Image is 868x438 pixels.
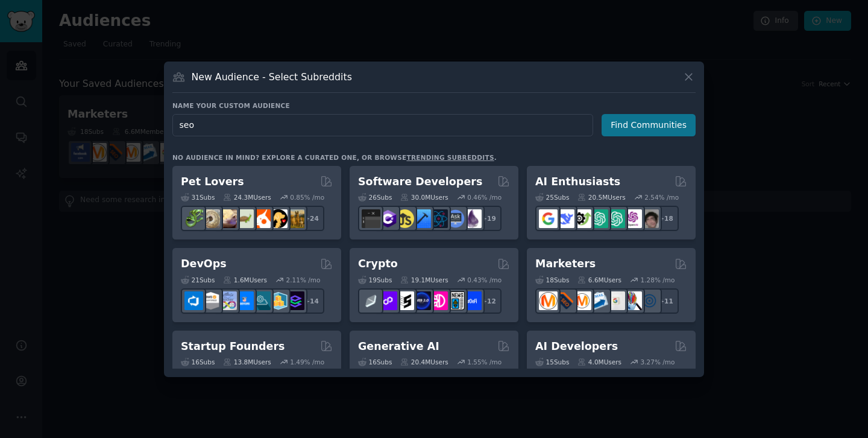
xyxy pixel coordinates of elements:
[358,256,398,271] h2: Crypto
[476,206,502,231] div: + 19
[358,339,439,354] h2: Generative AI
[235,291,254,310] img: DevOpsLinks
[181,174,244,189] h2: Pet Lovers
[573,209,591,228] img: AItoolsCatalog
[290,193,324,202] div: 0.85 % /mo
[535,358,569,366] div: 15 Sub s
[286,276,321,284] div: 2.11 % /mo
[286,291,304,310] img: PlatformEngineers
[379,209,397,228] img: csharp
[573,291,591,310] img: AskMarketing
[184,209,203,228] img: herpetology
[252,209,271,228] img: cockatiel
[223,358,271,366] div: 13.8M Users
[172,153,497,162] div: No audience in mind? Explore a curated one, or browse .
[181,193,215,202] div: 31 Sub s
[181,256,227,271] h2: DevOps
[252,291,271,310] img: platformengineering
[640,209,659,228] img: ArtificalIntelligence
[535,174,620,189] h2: AI Enthusiasts
[269,291,288,310] img: aws_cdk
[467,193,502,202] div: 0.46 % /mo
[476,288,502,314] div: + 12
[192,71,352,83] h3: New Audience - Select Subreddits
[290,358,324,366] div: 1.49 % /mo
[218,291,237,310] img: Docker_DevOps
[218,209,237,228] img: leopardgeckos
[577,193,625,202] div: 20.5M Users
[653,288,679,314] div: + 11
[362,291,380,310] img: ethfinance
[641,276,675,284] div: 1.28 % /mo
[201,291,220,310] img: AWS_Certified_Experts
[535,193,569,202] div: 25 Sub s
[181,339,285,354] h2: Startup Founders
[286,209,304,228] img: dogbreed
[463,291,482,310] img: defi_
[362,209,380,228] img: software
[400,358,448,366] div: 20.4M Users
[463,209,482,228] img: elixir
[406,154,494,161] a: trending subreddits
[577,358,621,366] div: 4.0M Users
[235,209,254,228] img: turtle
[184,291,203,310] img: azuredevops
[446,291,465,310] img: CryptoNews
[590,291,608,310] img: Emailmarketing
[395,209,414,228] img: learnjavascript
[606,291,625,310] img: googleads
[400,276,448,284] div: 19.1M Users
[556,291,574,310] img: bigseo
[623,291,642,310] img: MarketingResearch
[467,358,502,366] div: 1.55 % /mo
[412,291,431,310] img: web3
[539,291,558,310] img: content_marketing
[358,174,482,189] h2: Software Developers
[467,276,502,284] div: 0.43 % /mo
[653,206,679,231] div: + 18
[223,276,267,284] div: 1.6M Users
[181,358,215,366] div: 16 Sub s
[535,256,596,271] h2: Marketers
[358,276,392,284] div: 19 Sub s
[606,209,625,228] img: chatgpt_prompts_
[577,276,621,284] div: 6.6M Users
[400,193,448,202] div: 30.0M Users
[172,114,593,136] input: Pick a short name, like "Digital Marketers" or "Movie-Goers"
[640,291,659,310] img: OnlineMarketing
[429,209,448,228] img: reactnative
[395,291,414,310] img: ethstaker
[644,193,679,202] div: 2.54 % /mo
[535,276,569,284] div: 18 Sub s
[429,291,448,310] img: defiblockchain
[539,209,558,228] img: GoogleGeminiAI
[269,209,288,228] img: PetAdvice
[623,209,642,228] img: OpenAIDev
[172,101,696,110] h3: Name your custom audience
[358,193,392,202] div: 26 Sub s
[181,276,215,284] div: 21 Sub s
[201,209,220,228] img: ballpython
[379,291,397,310] img: 0xPolygon
[412,209,431,228] img: iOSProgramming
[556,209,574,228] img: DeepSeek
[446,209,465,228] img: AskComputerScience
[602,114,696,136] button: Find Communities
[535,339,618,354] h2: AI Developers
[299,206,324,231] div: + 24
[590,209,608,228] img: chatgpt_promptDesign
[358,358,392,366] div: 16 Sub s
[641,358,675,366] div: 3.27 % /mo
[223,193,271,202] div: 24.3M Users
[299,288,324,314] div: + 14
